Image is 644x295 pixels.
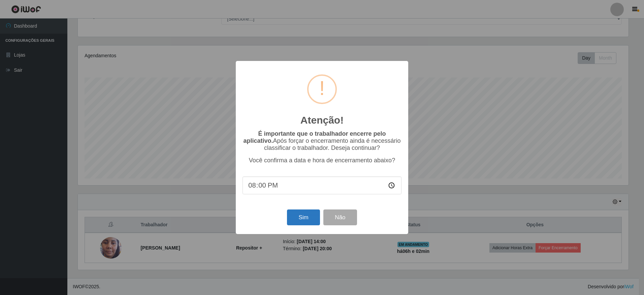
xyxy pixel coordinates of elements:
[323,209,357,225] button: Não
[300,114,344,126] h2: Atenção!
[243,130,401,152] p: Após forçar o encerramento ainda é necessário classificar o trabalhador. Deseja continuar?
[243,130,386,144] b: É importante que o trabalhador encerre pelo aplicativo.
[243,157,401,164] p: Você confirma a data e hora de encerramento abaixo?
[287,209,320,225] button: Sim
